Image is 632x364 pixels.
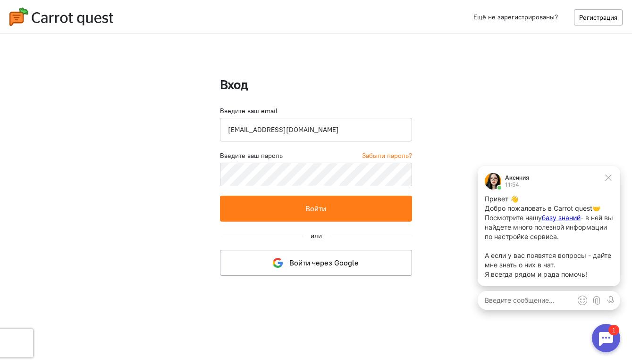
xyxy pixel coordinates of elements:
label: Введите ваш email [220,106,278,116]
a: базу знаний [74,53,112,61]
span: Привет 👋 [17,34,50,42]
span: Войти через Google [289,258,359,267]
a: Регистрация [574,9,623,25]
span: Я всегда рядом и рада помочь! [17,109,119,117]
label: Введите ваш пароль [220,151,283,160]
span: А если у вас появятся вопросы - дайте мне знать о них в чат. [17,91,143,108]
img: google-logo.svg [273,258,283,268]
div: или [311,231,322,240]
div: Аксиния [37,14,61,20]
strong: Вход [220,76,248,93]
a: Забыли пароль? [362,151,412,160]
div: 1 [21,6,32,16]
span: Добро пожаловать в Carrot quest🤝 [17,43,132,51]
span: - в ней вы найдете много полезной информации по настройке сервиса. [17,53,145,80]
img: carrot-quest-logo.svg [9,8,113,26]
span: Ещё не зарегистрированы? [473,13,558,21]
input: Электронная почта [220,118,412,141]
button: Войти [220,196,412,222]
span: Посмотрите нашу [17,53,74,61]
div: 11:54 [37,21,61,27]
button: Голосовое сообщение [135,132,150,147]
